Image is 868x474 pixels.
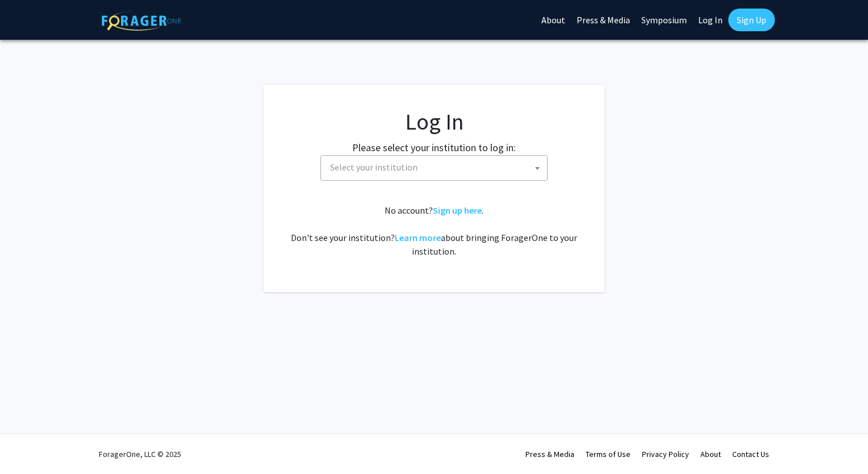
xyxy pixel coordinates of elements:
[728,9,775,31] a: Sign Up
[732,449,769,459] a: Contact Us
[325,156,547,179] span: Select your institution
[700,449,721,459] a: About
[586,449,631,459] a: Terms of Use
[642,449,689,459] a: Privacy Policy
[320,155,548,181] span: Select your institution
[525,449,574,459] a: Press & Media
[99,434,181,474] div: ForagerOne, LLC © 2025
[286,108,582,135] h1: Log In
[286,203,582,258] div: No account? . Don't see your institution? about bringing ForagerOne to your institution.
[102,11,181,31] img: ForagerOne Logo
[352,140,516,155] label: Please select your institution to log in:
[395,232,441,243] a: Learn more about bringing ForagerOne to your institution
[433,205,482,216] a: Sign up here
[330,161,418,173] span: Select your institution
